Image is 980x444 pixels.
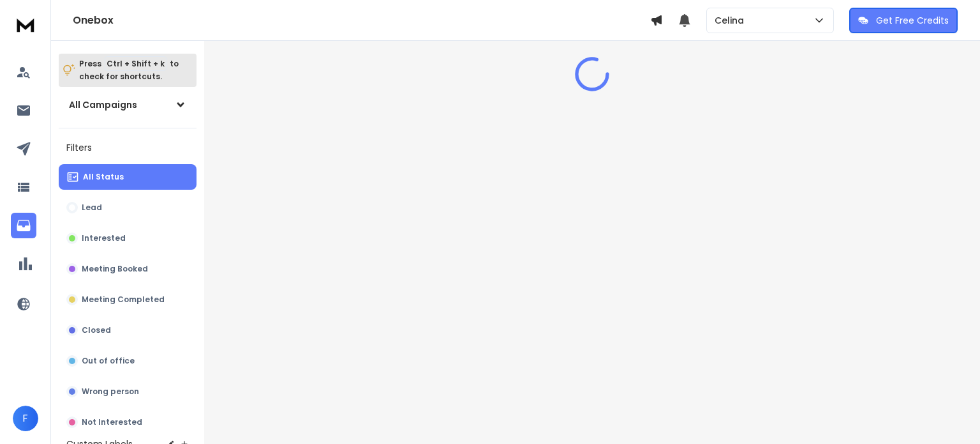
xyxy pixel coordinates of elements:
[59,287,197,312] button: Meeting Completed
[83,172,124,182] p: All Status
[82,356,135,366] p: Out of office
[59,379,197,404] button: Wrong person
[59,92,197,118] button: All Campaigns
[73,13,650,28] h1: Onebox
[59,195,197,220] button: Lead
[105,56,167,71] span: Ctrl + Shift + k
[59,318,197,343] button: Closed
[715,14,749,27] p: Celina
[59,226,197,251] button: Interested
[82,325,111,335] p: Closed
[13,406,38,431] button: F
[79,57,179,83] p: Press to check for shortcuts.
[82,295,165,305] p: Meeting Completed
[59,139,197,157] h3: Filters
[876,14,949,27] p: Get Free Credits
[82,417,142,427] p: Not Interested
[82,203,102,213] p: Lead
[59,348,197,374] button: Out of office
[69,98,137,111] h1: All Campaigns
[59,164,197,190] button: All Status
[82,387,139,397] p: Wrong person
[59,410,197,435] button: Not Interested
[59,256,197,282] button: Meeting Booked
[82,264,148,274] p: Meeting Booked
[849,8,958,33] button: Get Free Credits
[82,233,126,243] p: Interested
[13,13,38,36] img: logo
